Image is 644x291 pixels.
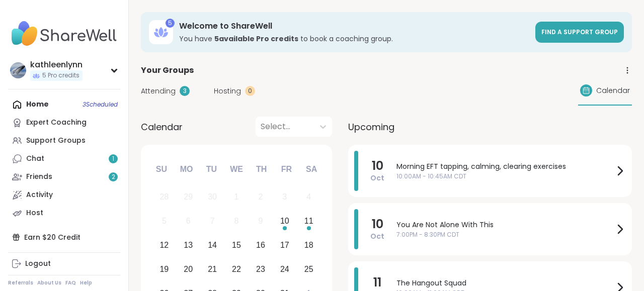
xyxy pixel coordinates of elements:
b: 5 available Pro credit s [214,34,298,44]
div: Not available Wednesday, October 1st, 2025 [226,186,248,208]
div: 19 [159,262,169,276]
div: 17 [280,238,289,252]
span: You Are Not Alone With This [396,220,614,230]
span: Hosting [214,86,241,96]
a: Referrals [8,279,33,286]
div: kathleenlynn [30,59,83,70]
div: Earn $20 Credit [8,228,120,246]
h3: Welcome to ShareWell [179,21,529,32]
div: 5 [166,19,175,28]
div: Choose Friday, October 10th, 2025 [274,211,295,232]
span: Your Groups [141,64,194,76]
div: Choose Saturday, October 25th, 2025 [298,258,319,280]
a: Help [80,279,92,286]
div: Not available Tuesday, October 7th, 2025 [202,211,223,232]
div: 1 [234,190,239,204]
div: 8 [234,214,239,228]
a: Friends2 [8,168,120,186]
a: Host [8,204,120,222]
div: Choose Monday, October 20th, 2025 [178,258,199,280]
div: Choose Thursday, October 23rd, 2025 [250,258,272,280]
div: Not available Tuesday, September 30th, 2025 [202,186,223,208]
a: About Us [37,279,61,286]
div: Support Groups [26,136,86,146]
div: Choose Wednesday, October 15th, 2025 [226,235,248,256]
div: Not available Sunday, October 5th, 2025 [153,211,175,232]
div: Th [251,158,273,180]
div: 9 [258,214,263,228]
div: Expert Coaching [26,118,87,128]
div: 18 [304,238,313,252]
div: Choose Sunday, October 12th, 2025 [153,235,175,256]
div: Chat [26,154,44,164]
div: Fr [275,158,297,180]
span: 10 [372,217,383,231]
a: Logout [8,255,120,273]
div: 6 [186,214,191,228]
div: Choose Wednesday, October 22nd, 2025 [226,258,248,280]
div: 10 [280,214,289,228]
div: Not available Sunday, September 28th, 2025 [153,186,175,208]
div: 25 [304,262,313,276]
div: Choose Friday, October 17th, 2025 [274,235,295,256]
div: 7 [210,214,215,228]
a: FAQ [65,279,76,286]
div: 23 [256,262,265,276]
span: 1 [112,155,114,163]
div: Host [26,208,43,218]
a: Expert Coaching [8,114,120,132]
div: 4 [306,190,311,204]
span: Oct [370,231,384,241]
span: 7:00PM - 8:30PM CDT [396,230,614,239]
div: We [225,158,248,180]
span: Attending [141,86,176,96]
div: Tu [200,158,222,180]
div: Activity [26,190,53,200]
a: Activity [8,186,120,204]
div: 30 [208,190,217,204]
div: 28 [159,190,169,204]
div: 16 [256,238,265,252]
div: Not available Thursday, October 2nd, 2025 [250,186,272,208]
div: Sa [300,158,323,180]
div: Choose Saturday, October 18th, 2025 [298,235,319,256]
div: Choose Sunday, October 19th, 2025 [153,258,175,280]
span: Find a support group [541,28,618,36]
div: 2 [258,190,263,204]
div: 15 [232,238,241,252]
span: Morning EFT tapping, calming, clearing exercises [396,161,614,172]
div: Choose Friday, October 24th, 2025 [274,258,295,280]
div: Not available Monday, September 29th, 2025 [178,186,199,208]
span: 2 [112,173,115,181]
div: Choose Thursday, October 16th, 2025 [250,235,272,256]
h3: You have to book a coaching group. [179,34,529,44]
div: Logout [25,259,51,269]
div: Choose Tuesday, October 21st, 2025 [202,258,223,280]
div: 12 [159,238,169,252]
div: Not available Wednesday, October 8th, 2025 [226,211,248,232]
div: 14 [208,238,217,252]
span: 11 [373,275,381,289]
div: 3 [282,190,287,204]
div: 0 [245,86,255,96]
div: 21 [208,262,217,276]
div: Choose Tuesday, October 14th, 2025 [202,235,223,256]
span: Calendar [141,120,183,134]
div: Not available Friday, October 3rd, 2025 [274,186,295,208]
div: 5 [162,214,167,228]
div: 11 [304,214,313,228]
span: The Hangout Squad [396,278,614,288]
div: 24 [280,262,289,276]
a: Support Groups [8,132,120,150]
div: 3 [180,86,190,96]
span: Upcoming [348,120,394,134]
span: 10:00AM - 10:45AM CDT [396,172,614,181]
div: 22 [232,262,241,276]
div: Choose Saturday, October 11th, 2025 [298,211,319,232]
img: kathleenlynn [10,62,26,78]
div: 29 [184,190,193,204]
div: Mo [175,158,197,180]
div: Not available Saturday, October 4th, 2025 [298,186,319,208]
img: ShareWell Nav Logo [8,16,120,51]
span: 10 [372,159,383,173]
